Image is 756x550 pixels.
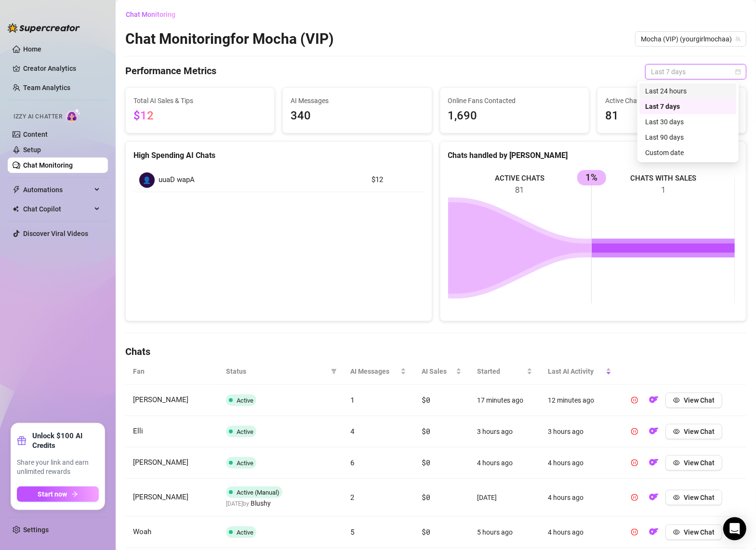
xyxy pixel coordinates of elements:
span: 5 [350,527,355,537]
span: eye [673,397,680,404]
button: Chat Monitoring [125,7,183,22]
button: View Chat [665,455,722,471]
a: Team Analytics [23,84,70,92]
span: Elli [133,427,143,435]
div: Open Intercom Messenger [723,517,746,540]
div: Custom date [645,147,731,158]
span: Active (Manual) [237,489,279,496]
img: OF [649,527,659,537]
button: View Chat [665,424,722,439]
img: OF [649,426,659,436]
span: Active [237,397,253,404]
span: Izzy AI Chatter [13,112,62,121]
td: 12 minutes ago [540,385,619,416]
button: OF [646,455,662,471]
span: Online Fans Contacted [448,95,581,106]
a: OF [646,430,662,437]
td: 3 hours ago [469,416,540,447]
h4: Chats [125,345,746,358]
span: thunderbolt [13,186,20,194]
img: logo-BBDzfeDw.svg [8,23,80,33]
th: Fan [125,358,218,385]
div: Last 24 hours [645,86,731,96]
span: 1 [350,395,355,405]
span: Blushy [251,498,271,509]
strong: Unlock $100 AI Credits [32,431,99,450]
a: OF [646,461,662,469]
span: Last AI Activity [548,366,604,377]
td: 4 hours ago [540,447,619,479]
a: Settings [23,526,49,534]
span: gift [17,436,27,445]
span: eye [673,529,680,536]
span: View Chat [684,428,715,435]
button: OF [646,490,662,505]
span: View Chat [684,528,715,536]
a: OF [646,530,662,538]
th: Started [469,358,540,385]
td: 17 minutes ago [469,385,540,416]
div: Last 24 hours [639,83,737,99]
div: Last 7 days [645,101,731,112]
div: 👤 [139,172,155,188]
span: Mocha (VIP) (yourgirlmochaa) [641,32,741,46]
span: [PERSON_NAME] [133,458,188,467]
span: calendar [735,69,741,75]
div: Custom date [639,145,737,160]
span: eye [673,494,680,501]
span: View Chat [684,494,715,501]
button: OF [646,524,662,540]
span: eye [673,428,680,435]
span: Automations [23,182,92,197]
h2: Chat Monitoring for Mocha (VIP) [125,30,334,48]
div: Last 90 days [645,132,731,143]
span: filter [331,368,337,374]
span: [PERSON_NAME] [133,493,188,501]
a: Content [23,131,48,138]
th: AI Sales [414,358,469,385]
a: OF [646,398,662,406]
span: 2 [350,492,355,502]
span: $0 [422,527,430,537]
span: AI Messages [350,366,398,377]
span: View Chat [684,396,715,404]
span: 340 [291,107,424,125]
span: $0 [422,458,430,467]
button: OF [646,424,662,439]
a: Home [23,45,41,53]
td: 4 hours ago [540,517,619,548]
a: Setup [23,146,41,154]
span: team [735,36,741,42]
span: arrow-right [71,491,78,498]
span: Chat Monitoring [126,11,175,18]
span: uuaD wapA [159,174,195,186]
span: Share your link and earn unlimited rewards [17,458,99,477]
div: Last 7 days [639,99,737,114]
span: filter [329,364,339,379]
td: 5 hours ago [469,517,540,548]
button: Start nowarrow-right [17,486,99,502]
td: 4 hours ago [540,479,619,517]
td: 3 hours ago [540,416,619,447]
th: Last AI Activity [540,358,619,385]
span: 6 [350,458,355,467]
span: Started [477,366,525,377]
button: OF [646,393,662,408]
span: View Chat [684,459,715,467]
div: Last 30 days [639,114,737,130]
span: Active [237,529,253,536]
div: Last 30 days [645,117,731,127]
td: [DATE] [469,479,540,517]
span: pause-circle [631,397,638,404]
img: OF [649,458,659,467]
span: 4 [350,426,355,436]
span: 1,690 [448,107,581,125]
th: AI Messages [343,358,414,385]
span: [DATE] by [226,500,271,507]
span: AI Sales [422,366,454,377]
span: pause-circle [631,428,638,435]
span: Total AI Sales & Tips [133,95,266,106]
span: Active [237,428,253,435]
span: Active [237,459,253,467]
span: pause-circle [631,459,638,466]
